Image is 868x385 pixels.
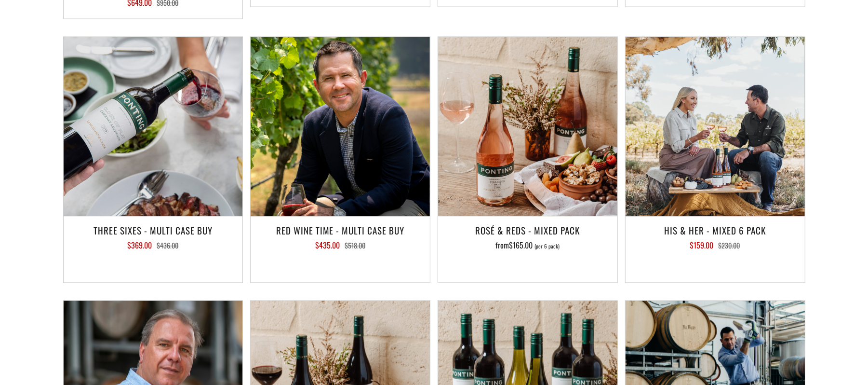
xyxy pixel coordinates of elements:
[255,222,425,239] h3: Red Wine Time - Multi Case Buy
[626,222,805,271] a: His & Her - Mixed 6 Pack $159.00 $230.00
[68,222,238,239] h3: Three Sixes - Multi Case Buy
[534,244,560,249] span: (per 6 pack)
[690,240,714,251] span: $159.00
[64,222,243,271] a: Three Sixes - Multi Case Buy $369.00 $436.00
[345,241,365,251] span: $518.00
[509,240,533,251] span: $165.00
[443,222,613,239] h3: Rosé & Reds - Mixed Pack
[630,222,800,239] h3: His & Her - Mixed 6 Pack
[157,241,178,251] span: $436.00
[438,222,617,271] a: Rosé & Reds - Mixed Pack from$165.00 (per 6 pack)
[719,241,740,251] span: $230.00
[315,240,340,251] span: $435.00
[127,240,152,251] span: $369.00
[251,222,430,271] a: Red Wine Time - Multi Case Buy $435.00 $518.00
[495,240,560,251] span: from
